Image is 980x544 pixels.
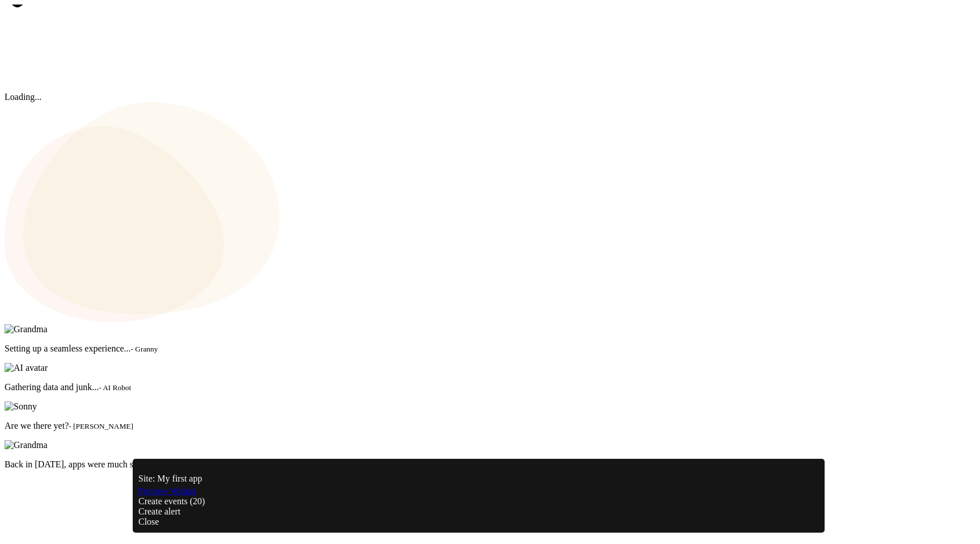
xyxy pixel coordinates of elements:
[99,383,131,392] small: - AI Robot
[5,324,48,334] img: Grandma
[138,474,819,484] p: Site: My first app
[131,345,158,353] small: - Granny
[5,5,975,102] div: Loading...
[5,382,975,392] p: Gathering data and junk...
[5,363,48,373] img: AI avatar
[5,421,975,431] p: Are we there yet?
[5,401,37,412] img: Sonny
[138,517,819,527] div: Close
[5,440,48,450] img: Grandma
[138,486,197,496] a: Preview Widget
[138,507,819,517] div: Create alert
[5,344,975,354] p: Setting up a seamless experience...
[138,496,819,507] div: Create events (20)
[69,422,133,430] small: - [PERSON_NAME]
